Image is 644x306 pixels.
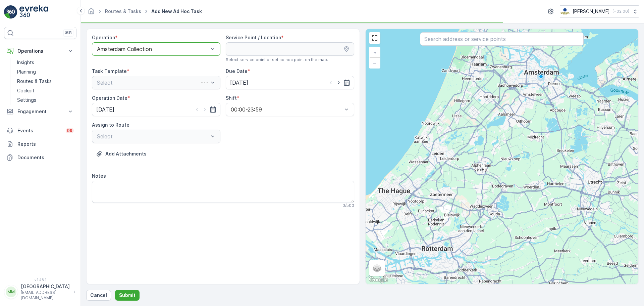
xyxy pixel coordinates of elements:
[92,68,127,74] label: Task Template
[14,95,76,105] a: Settings
[14,86,76,95] a: Cockpit
[17,141,74,147] p: Reports
[4,151,76,164] a: Documents
[150,8,203,15] span: Add New Ad Hoc Task
[573,8,610,15] p: [PERSON_NAME]
[92,103,220,116] input: dd/mm/yyyy
[21,290,70,301] p: [EMAIL_ADDRESS][DOMAIN_NAME]
[560,5,639,17] button: [PERSON_NAME](+02:00)
[370,261,384,275] a: Layers
[19,5,48,19] img: logo_light-DOdMpM7g.png
[92,95,127,101] label: Operation Date
[67,128,72,133] p: 99
[420,32,584,46] input: Search address or service points
[226,68,248,74] label: Due Date
[17,78,52,85] p: Routes & Tasks
[90,292,107,299] p: Cancel
[4,44,76,58] button: Operations
[17,48,63,54] p: Operations
[17,108,63,115] p: Engagement
[92,173,106,179] label: Notes
[4,278,76,282] span: v 1.48.1
[4,105,76,118] button: Engagement
[86,290,111,301] button: Cancel
[367,275,389,284] img: Google
[92,148,151,159] button: Upload File
[367,275,389,284] a: Open this area in Google Maps (opens a new window)
[17,127,62,134] p: Events
[105,150,147,157] p: Add Attachments
[17,59,34,66] p: Insights
[560,8,570,15] img: basis-logo_rgb2x.png
[226,95,237,101] label: Shift
[92,122,129,128] label: Assign to Route
[612,9,629,14] p: ( +02:00 )
[226,76,354,89] input: dd/mm/yyyy
[342,203,354,208] p: 0 / 500
[4,137,76,151] a: Reports
[14,77,76,86] a: Routes & Tasks
[373,60,376,65] span: −
[17,97,36,103] p: Settings
[88,10,95,16] a: Homepage
[17,69,36,75] p: Planning
[17,154,74,161] p: Documents
[370,33,380,43] a: View Fullscreen
[4,5,17,19] img: logo
[21,283,70,290] p: [GEOGRAPHIC_DATA]
[370,58,380,68] a: Zoom Out
[373,50,376,55] span: +
[4,283,76,301] button: MM[GEOGRAPHIC_DATA][EMAIL_ADDRESS][DOMAIN_NAME]
[115,290,140,301] button: Submit
[370,48,380,58] a: Zoom In
[226,35,281,40] label: Service Point / Location
[6,287,16,297] div: MM
[105,8,141,14] a: Routes & Tasks
[17,87,35,94] p: Cockpit
[14,58,76,67] a: Insights
[65,30,72,36] p: ⌘B
[119,292,136,299] p: Submit
[14,67,76,77] a: Planning
[226,57,328,62] span: Select service point or set ad hoc point on the map.
[4,124,76,137] a: Events99
[92,35,115,40] label: Operation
